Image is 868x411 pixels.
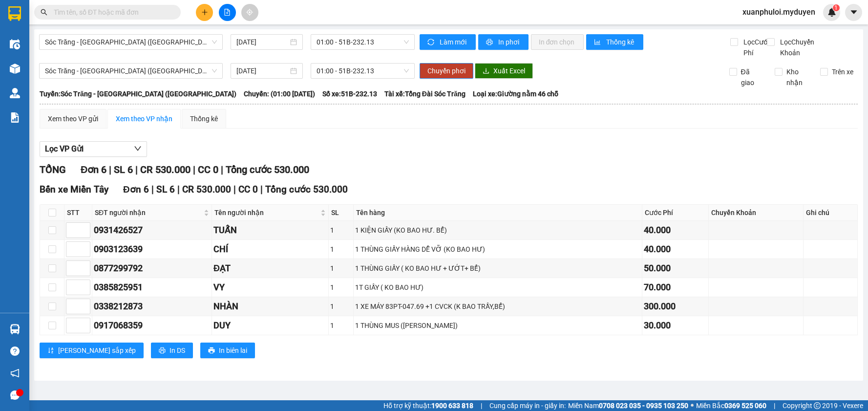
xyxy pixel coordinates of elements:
span: plus [201,9,208,16]
div: 40.000 [644,223,707,237]
input: 15/09/2025 [236,37,288,47]
button: downloadXuất Excel [475,63,533,79]
div: 1 [330,282,352,293]
span: Loại xe: Giường nằm 46 chỗ [473,88,558,99]
span: | [177,184,180,195]
div: 1 [330,244,352,255]
img: warehouse-icon [10,39,20,49]
div: DUY [213,319,327,332]
span: Xuất Excel [493,65,525,76]
div: 0385825951 [94,281,210,294]
span: Làm mới [440,37,468,47]
td: CHÍ [212,240,329,259]
span: | [481,400,482,411]
button: Chuyển phơi [420,63,473,79]
span: In phơi [498,37,521,47]
td: ĐẠT [212,259,329,278]
span: In DS [169,345,185,356]
img: icon-new-feature [827,8,836,17]
div: CHÍ [213,242,327,256]
div: 1 [330,225,352,236]
span: ⚪️ [691,404,694,408]
div: 1 [330,301,352,312]
span: Lọc Cước Phí [740,37,773,58]
span: Tổng cước 530.000 [226,164,309,175]
div: 0917068359 [94,319,210,332]
button: file-add [219,4,236,21]
strong: 0369 525 060 [724,402,766,410]
b: Tuyến: Sóc Trăng - [GEOGRAPHIC_DATA] ([GEOGRAPHIC_DATA]) [40,90,236,98]
div: VY [213,281,327,294]
span: Thống kê [606,37,635,47]
sup: 1 [833,4,840,11]
span: copyright [814,402,821,409]
span: file-add [224,9,231,16]
img: warehouse-icon [10,88,20,98]
span: CR 530.000 [182,184,231,195]
div: 0931426527 [94,223,210,237]
div: 1T GIẤY ( KO BAO HƯ) [355,282,640,293]
span: question-circle [10,346,20,356]
th: STT [64,205,92,221]
span: message [10,390,20,400]
span: bar-chart [594,39,602,46]
img: warehouse-icon [10,324,20,334]
span: 01:00 - 51B-232.13 [317,35,409,49]
span: Tổng cước 530.000 [265,184,348,195]
span: | [193,164,195,175]
td: 0338212873 [92,297,212,316]
button: printerIn DS [151,343,193,358]
th: Chuyển Khoản [709,205,804,221]
span: down [134,145,142,152]
span: Tài xế: Tổng Đài Sóc Trăng [384,88,466,99]
div: 1 THÙNG GIẤY ( KO BAO HƯ + ƯỚT+ BỂ) [355,263,640,274]
div: 0338212873 [94,300,210,313]
input: 15/09/2025 [236,65,288,76]
button: sort-ascending[PERSON_NAME] sắp xếp [40,343,144,358]
span: In biên lai [219,345,247,356]
span: Chuyến: (01:00 [DATE]) [244,88,315,99]
span: | [151,184,154,195]
span: Tên người nhận [214,207,318,218]
div: 300.000 [644,300,707,313]
span: CC 0 [198,164,218,175]
span: | [233,184,236,195]
td: 0917068359 [92,316,212,335]
div: 70.000 [644,281,707,294]
th: Cước Phí [642,205,709,221]
div: 1 [330,320,352,331]
div: 1 THÙNG MUS ([PERSON_NAME]) [355,320,640,331]
td: 0903123639 [92,240,212,259]
span: caret-down [849,8,858,17]
div: TUẤN [213,223,327,237]
span: 1 [834,4,838,11]
span: Sóc Trăng - Sài Gòn (Hàng) [45,64,217,78]
span: Số xe: 51B-232.13 [322,88,377,99]
div: 0877299792 [94,261,210,275]
input: Tìm tên, số ĐT hoặc mã đơn [54,7,169,18]
span: Lọc Chuyển Khoản [776,37,822,58]
strong: 1900 633 818 [431,402,473,410]
span: Hỗ trợ kỹ thuật: [383,400,473,411]
span: aim [246,9,253,16]
td: 0877299792 [92,259,212,278]
span: Đơn 6 [81,164,106,175]
div: NHÀN [213,300,327,313]
span: download [483,67,489,75]
span: Trên xe [828,66,857,77]
div: Thống kê [190,113,218,124]
span: CC 0 [238,184,258,195]
img: solution-icon [10,112,20,123]
span: [PERSON_NAME] sắp xếp [58,345,136,356]
div: Xem theo VP nhận [116,113,172,124]
span: | [135,164,138,175]
button: printerIn biên lai [200,343,255,358]
div: 0903123639 [94,242,210,256]
div: 40.000 [644,242,707,256]
span: Kho nhận [783,66,813,88]
span: xuanphuloi.myduyen [735,6,823,18]
span: | [774,400,775,411]
span: Lọc VP Gửi [45,143,84,155]
span: Sóc Trăng - Sài Gòn (Hàng) [45,35,217,49]
div: 1 [330,263,352,274]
